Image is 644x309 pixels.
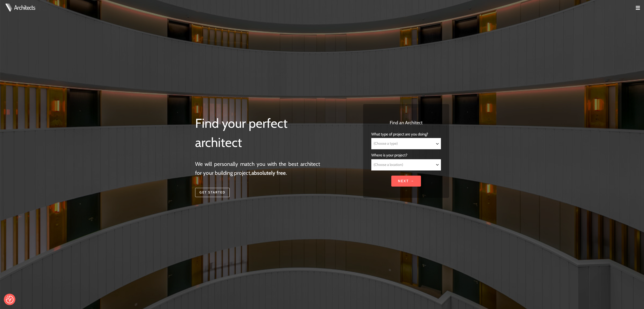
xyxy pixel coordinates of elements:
[371,119,441,126] h3: Find an Architect
[371,153,407,157] span: Where is your project?
[6,296,14,303] button: Consent Preferences
[391,176,421,187] input: Next →
[4,3,13,12] img: Architects
[195,159,320,178] p: We will personally match you with the best architect for your building project, .
[251,170,286,176] strong: absolutely free
[371,132,428,136] span: What type of project are you doing?
[6,296,14,303] img: Revisit consent button
[14,4,35,10] a: Architects
[195,188,230,197] a: Get started
[195,114,320,152] h1: Find your perfect architect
